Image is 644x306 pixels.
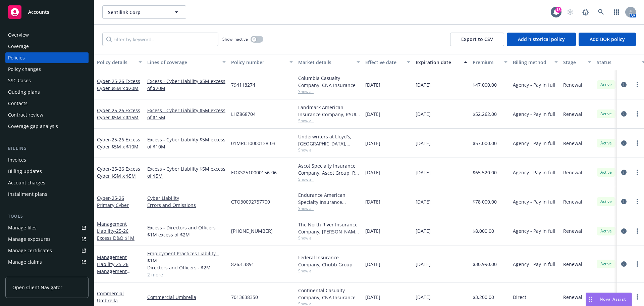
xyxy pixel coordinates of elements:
button: Market details [296,54,363,70]
span: [PHONE_NUMBER] [231,227,273,234]
span: Renewal [563,81,582,88]
span: [DATE] [416,111,431,118]
span: Agency - Pay in full [513,140,555,147]
a: Coverage [5,41,89,52]
a: circleInformation [620,227,628,235]
a: Excess - Cyber Liability $5M excess of $5M [147,165,226,179]
a: Manage claims [5,257,89,267]
a: Excess - Cyber Liability $5M excess of $10M [147,136,226,150]
a: Management Liability [97,254,128,281]
button: Billing method [510,54,560,70]
a: SSC Cases [5,75,89,86]
span: Renewal [563,111,582,118]
a: Manage files [5,222,89,233]
div: Landmark American Insurance Company, RSUI Group, RT Specialty Insurance Services, LLC (RSG Specia... [298,104,360,118]
div: Endurance American Specialty Insurance Company, Sompo International [298,191,360,206]
button: Nova Assist [586,293,632,306]
a: Excess - Cyber Liability $5M excess of $15M [147,107,226,121]
span: 7013638350 [231,294,258,301]
a: Installment plans [5,189,89,200]
span: - 25-26 Management Liability [97,261,130,281]
div: Policy number [231,59,285,66]
a: Manage BORs [5,268,89,279]
div: Account charges [8,177,45,188]
span: Agency - Pay in full [513,111,555,118]
div: Policy changes [8,64,41,75]
a: Cyber [97,78,140,91]
a: Quoting plans [5,87,89,97]
div: Federal Insurance Company, Chubb Group [298,254,360,268]
span: [DATE] [416,227,431,234]
div: Underwriters at Lloyd's, [GEOGRAPHIC_DATA], [PERSON_NAME] of [GEOGRAPHIC_DATA], RT Specialty Insu... [298,133,360,147]
div: Manage BORs [8,268,40,279]
button: Add historical policy [507,33,576,46]
span: Active [599,140,613,146]
span: Show all [298,176,360,182]
span: Renewal [563,294,582,301]
div: Coverage [8,41,29,52]
button: Stage [560,54,594,70]
div: Policy details [97,59,135,66]
div: Contacts [8,98,28,109]
a: more [633,293,641,301]
span: Agency - Pay in full [513,261,555,268]
a: Policy changes [5,64,89,75]
a: circleInformation [620,260,628,268]
a: Overview [5,30,89,40]
a: circleInformation [620,81,628,89]
span: Sentilink Corp [108,9,166,16]
span: Active [599,111,613,117]
span: - 25-26 Excess Cyber $5M x $5M [97,166,140,179]
a: Report a Bug [579,5,592,19]
button: Premium [470,54,510,70]
a: circleInformation [620,168,628,176]
span: [DATE] [365,140,380,147]
span: 794118274 [231,81,255,88]
button: Expiration date [413,54,470,70]
a: circleInformation [620,110,628,118]
span: [DATE] [416,140,431,147]
div: Stage [563,59,584,66]
div: Billing method [513,59,550,66]
a: more [633,81,641,89]
span: EOXS2510000156-06 [231,169,277,176]
span: Active [599,261,613,267]
span: Add historical policy [518,36,565,42]
span: Agency - Pay in full [513,81,555,88]
span: Show all [298,206,360,211]
span: [DATE] [365,261,380,268]
span: Agency - Pay in full [513,198,555,205]
span: [DATE] [416,198,431,205]
span: $3,200.00 [473,294,494,301]
span: Active [599,199,613,205]
a: Excess - Directors and Officers $1M excess of $2M [147,224,226,238]
a: Invoices [5,155,89,165]
div: 13 [555,6,561,12]
span: - 25-26 Excess Cyber $5M x $10M [97,136,140,150]
div: Manage exposures [8,234,51,245]
span: $8,000.00 [473,227,494,234]
div: SSC Cases [8,75,31,86]
span: Show all [298,118,360,124]
span: Renewal [563,169,582,176]
div: Invoices [8,155,26,165]
a: Manage exposures [5,234,89,245]
a: Accounts [5,3,89,21]
a: Commercial Umbrella [147,294,226,301]
a: more [633,260,641,268]
button: Add BOR policy [579,33,636,46]
span: Accounts [28,9,49,15]
div: Columbia Casualty Company, CNA Insurance [298,75,360,89]
span: Show inactive [222,36,248,42]
a: Coverage gap analysis [5,121,89,132]
a: Directors and Officers - $2M [147,264,226,271]
span: Active [599,169,613,175]
a: Billing updates [5,166,89,177]
div: Premium [473,59,500,66]
span: [DATE] [365,81,380,88]
span: [DATE] [365,227,380,234]
span: Renewal [563,198,582,205]
span: - 25-26 Primary Cyber [97,195,129,208]
span: [DATE] [365,111,380,118]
